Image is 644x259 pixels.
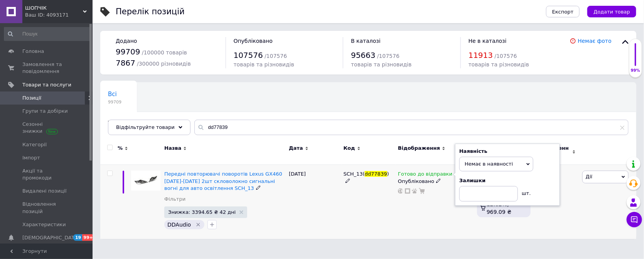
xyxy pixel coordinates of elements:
[142,49,187,56] span: / 100000 товарів
[351,38,381,44] span: В каталозі
[73,234,82,241] span: 19
[265,53,287,59] span: / 107576
[108,120,189,127] span: Товари з проблемними р...
[116,58,135,68] span: 7867
[195,222,201,228] svg: Видалити мітку
[469,38,507,44] span: Не в каталозі
[518,186,533,197] div: шт.
[116,38,137,44] span: Додано
[22,154,40,161] span: Імпорт
[25,5,83,12] span: ШОПЧІК
[82,234,95,241] span: 99+
[344,171,365,177] span: SCH_13(
[22,121,71,135] span: Сезонні знижки
[116,8,185,16] div: Перелік позицій
[194,120,629,135] input: Пошук по назві позиції, артикулу і пошуковим запитам
[22,81,71,88] span: Товари та послуги
[131,171,160,190] img: Передние повторители поворотов Lexus GX460 2013-2023 2шт стекловолокно сигнальные огни для авто о...
[552,9,574,15] span: Експорт
[118,145,123,152] span: %
[629,68,642,73] div: 99%
[398,178,473,185] div: Опубліковано
[22,188,67,195] span: Видалені позиції
[22,141,47,148] span: Категорії
[587,6,636,17] button: Додати товар
[22,95,41,102] span: Позиції
[116,124,175,130] span: Відфільтруйте товари
[459,148,556,155] div: Наявність
[22,108,68,115] span: Групи та добірки
[289,145,303,152] span: Дата
[398,145,440,152] span: Відображення
[234,61,294,68] span: товарів та різновидів
[116,47,140,56] span: 99709
[22,234,79,241] span: [DEMOGRAPHIC_DATA]
[108,91,117,98] span: Всі
[627,212,642,227] button: Чат з покупцем
[459,177,556,184] div: Залишки
[4,27,91,41] input: Пошук
[377,53,400,59] span: / 107576
[168,210,236,215] span: Знижка: 3394.65 ₴ 42 дні
[495,53,517,59] span: / 107576
[465,161,513,167] span: Немає в наявності
[469,51,493,60] span: 11913
[469,61,529,68] span: товарів та різновидів
[398,171,452,179] span: Готово до відправки
[100,112,204,141] div: Товари з проблемними різновидами
[234,51,263,60] span: 107576
[164,196,185,203] a: Фільтри
[22,61,71,75] span: Замовлення та повідомлення
[344,145,355,152] span: Код
[108,99,121,105] span: 99709
[586,174,592,179] span: Дії
[546,6,580,17] button: Експорт
[593,9,630,15] span: Додати товар
[22,168,71,181] span: Акції та промокоди
[137,61,191,67] span: / 300000 різновидів
[164,145,181,152] span: Назва
[365,171,387,177] span: dd77839
[22,48,44,55] span: Головна
[22,221,66,228] span: Характеристики
[164,171,282,191] a: Передні повторювачі поворотів Lexus GX460 [DATE]-[DATE] 2шт скловолокно сигнальні вогні для авто ...
[387,171,389,177] span: )
[351,61,411,68] span: товарів та різновидів
[234,38,273,44] span: Опубліковано
[287,165,341,239] div: [DATE]
[578,38,612,44] a: Немає фото
[351,51,376,60] span: 95663
[22,201,71,215] span: Відновлення позицій
[167,222,191,228] span: DDAudio
[25,12,93,19] div: Ваш ID: 4093171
